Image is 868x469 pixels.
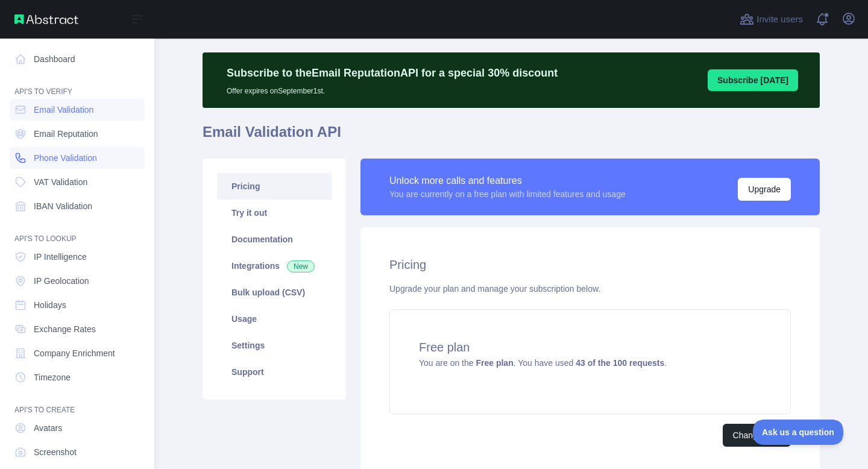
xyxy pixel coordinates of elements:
div: API'S TO VERIFY [10,72,145,96]
a: IP Intelligence [10,246,145,268]
button: Change plan [723,424,791,447]
a: Integrations New [217,253,332,279]
a: Documentation [217,226,332,253]
span: IP Geolocation [34,275,89,287]
span: Avatars [34,422,62,434]
h4: Free plan [419,339,761,356]
a: Company Enrichment [10,342,145,364]
div: Unlock more calls and features [389,174,626,188]
button: Invite users [737,10,805,29]
a: VAT Validation [10,171,145,193]
a: Holidays [10,294,145,316]
span: Phone Validation [34,152,97,164]
strong: 43 of the 100 requests [576,358,664,368]
span: Timezone [34,371,71,383]
a: Phone Validation [10,147,145,169]
div: Upgrade your plan and manage your subscription below. [389,283,791,295]
a: Usage [217,306,332,332]
img: Abstract API [14,14,78,24]
a: Timezone [10,367,145,388]
span: Exchange Rates [34,323,96,335]
a: IP Geolocation [10,270,145,292]
a: Pricing [217,173,332,200]
div: API'S TO CREATE [10,391,145,415]
span: VAT Validation [34,176,87,188]
span: Email Validation [34,104,93,116]
span: IP Intelligence [34,251,87,263]
a: Email Reputation [10,123,145,145]
a: Exchange Rates [10,318,145,340]
span: Company Enrichment [34,347,115,359]
a: IBAN Validation [10,195,145,217]
span: You are on the . You have used . [419,358,667,368]
span: Invite users [756,13,803,27]
div: You are currently on a free plan with limited features and usage [389,188,626,200]
button: Upgrade [738,178,791,201]
iframe: Toggle Customer Support [753,420,844,445]
a: Email Validation [10,99,145,121]
a: Bulk upload (CSV) [217,279,332,306]
h1: Email Validation API [203,122,820,151]
span: Email Reputation [34,128,98,140]
h2: Pricing [389,256,791,273]
a: Screenshot [10,441,145,463]
span: New [287,260,315,272]
div: API'S TO LOOKUP [10,219,145,244]
p: Offer expires on September 1st. [227,81,558,96]
strong: Free plan [476,358,513,368]
span: Holidays [34,299,66,311]
span: IBAN Validation [34,200,92,212]
p: Subscribe to the Email Reputation API for a special 30 % discount [227,65,558,81]
span: Screenshot [34,446,77,458]
a: Try it out [217,200,332,226]
a: Dashboard [10,48,145,70]
a: Support [217,359,332,385]
a: Settings [217,332,332,359]
a: Avatars [10,417,145,439]
button: Subscribe [DATE] [708,69,798,91]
